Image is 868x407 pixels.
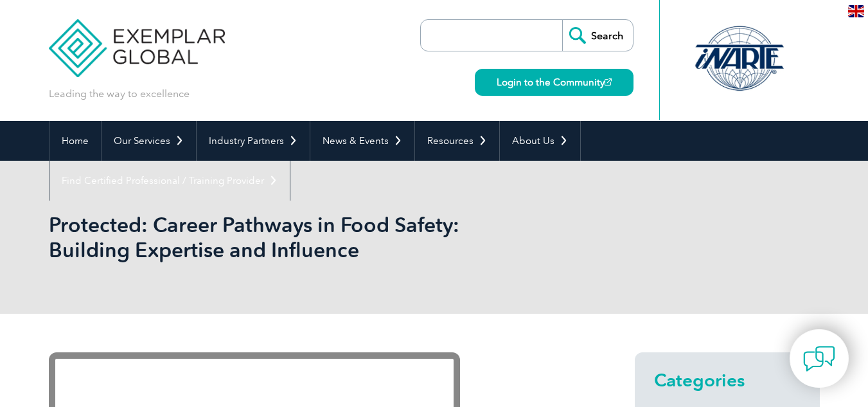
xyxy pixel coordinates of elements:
[803,343,835,375] img: contact-chat.png
[49,87,190,101] p: Leading the way to excellence
[415,121,499,161] a: Resources
[654,370,801,390] h2: Categories
[475,69,633,96] a: Login to the Community
[49,212,542,262] h1: Protected: Career Pathways in Food Safety: Building Expertise and Influence
[49,121,101,161] a: Home
[197,121,310,161] a: Industry Partners
[562,20,633,51] input: Search
[848,5,864,17] img: en
[605,78,612,86] img: open_square.png
[310,121,414,161] a: News & Events
[49,161,290,201] a: Find Certified Professional / Training Provider
[500,121,580,161] a: About Us
[102,121,196,161] a: Our Services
